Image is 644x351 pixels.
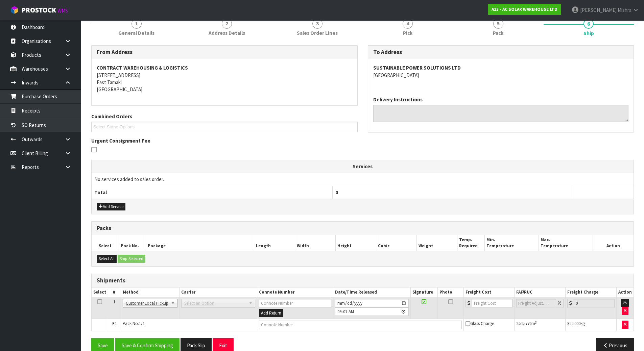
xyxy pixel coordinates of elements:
span: 2 [222,19,232,29]
th: Date/Time Released [333,287,410,297]
input: Connote Number [259,299,331,307]
span: 5 [493,19,503,29]
small: WMS [57,7,68,14]
span: 0 [335,189,338,196]
span: Pack [493,29,503,36]
address: [STREET_ADDRESS] East Tamaki [GEOGRAPHIC_DATA] [97,64,352,93]
label: Urgent Consignment Fee [91,137,150,144]
td: m [514,319,566,331]
span: Sales Order Lines [297,29,338,36]
th: Action [616,287,634,297]
span: Ship [583,30,594,37]
h3: Packs [97,225,628,231]
th: Connote Number [257,287,333,297]
input: Connote Number [259,321,462,329]
span: [PERSON_NAME] [580,7,617,13]
span: 1 [132,19,142,29]
button: Ship Selected [118,255,145,263]
th: FAF/RUC [514,287,566,297]
th: Select [92,235,119,251]
span: 3 [312,19,323,29]
th: Method [121,287,179,297]
th: Height [335,235,376,251]
th: Max. Temperature [539,235,593,251]
th: Temp. Required [457,235,484,251]
label: Delivery Instructions [373,96,423,103]
span: Customer Local Pickup [126,299,168,307]
a: A13 - AC SOLAR WAREHOUSE LTD [488,4,561,15]
label: Combined Orders [91,113,132,120]
th: Select [92,287,108,297]
span: 2.525776 [516,321,531,326]
h3: From Address [97,49,352,55]
button: Select All [97,255,117,263]
th: Services [92,160,634,173]
span: 1 [113,299,115,305]
sup: 3 [535,320,537,325]
span: General Details [118,29,154,36]
th: Freight Cost [463,287,514,297]
th: # [108,287,121,297]
th: Freight Charge [566,287,617,297]
th: Action [593,235,634,251]
td: No services added to sales order. [92,173,634,186]
span: 822.000 [567,321,580,326]
strong: CONTRACT WAREHOUSING & LOGISTICS [97,65,188,71]
input: Freight Charge [574,299,615,307]
h3: Shipments [97,277,628,284]
span: ProStock [22,6,56,15]
th: Weight [417,235,457,251]
th: Min. Temperature [484,235,539,251]
input: Freight Cost [472,299,512,307]
th: Carrier [179,287,257,297]
strong: SUSTAINABLE POWER SOLUTIONS LTD [373,65,461,71]
input: Freight Adjustment [516,299,556,307]
th: Package [146,235,254,251]
button: Add Service [97,203,125,211]
th: Length [254,235,295,251]
th: Pack No. [119,235,146,251]
span: Select an Option [184,299,246,307]
td: Pack No. [121,319,257,331]
th: Total [92,186,332,199]
th: Photo [437,287,463,297]
img: cube-alt.png [10,6,19,14]
h3: To Address [373,49,629,55]
span: 1/1 [139,321,145,326]
th: Width [295,235,335,251]
strong: A13 - AC SOLAR WAREHOUSE LTD [492,6,557,12]
address: [GEOGRAPHIC_DATA] [373,64,629,79]
span: Glass Charge [466,321,494,326]
span: 6 [583,19,594,29]
span: 1 [115,321,117,326]
span: Mishra [618,7,631,13]
th: Signature [411,287,437,297]
span: Pick [403,29,412,36]
span: Address Details [209,29,245,36]
span: 4 [403,19,413,29]
button: Add Return [259,309,283,317]
th: Cubic [376,235,417,251]
td: kg [566,319,617,331]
